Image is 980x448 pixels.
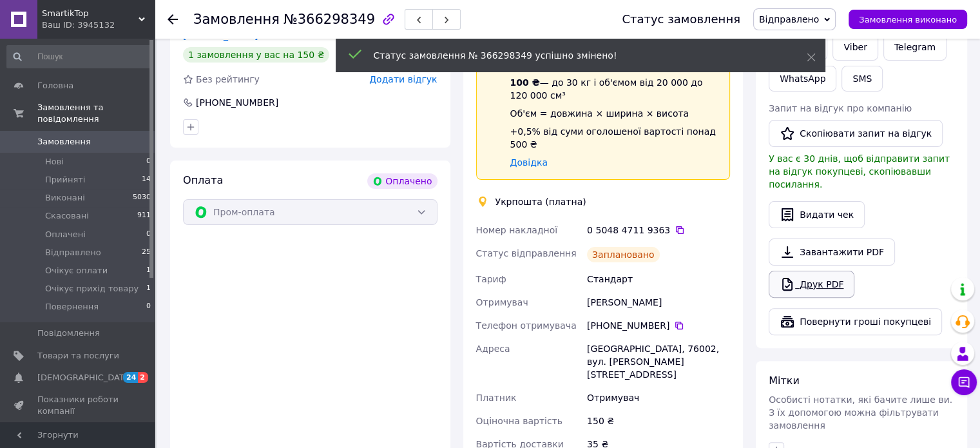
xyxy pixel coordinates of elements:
span: 2 [138,372,148,383]
span: Головна [37,80,73,92]
span: Отримувач [476,297,528,307]
span: Очікує прихід товару [45,283,139,295]
span: Замовлення [193,12,280,27]
span: Запит на відгук про компанію [769,103,912,113]
span: SmartikTop [42,8,139,19]
button: Повернути гроші покупцеві [769,308,942,335]
div: Ваш ID: 3945132 [42,19,155,31]
button: Замовлення виконано [849,10,967,29]
span: Додати відгук [369,74,437,84]
div: [PHONE_NUMBER] [587,319,730,332]
span: Номер накладної [476,225,558,235]
span: 0 [146,156,151,168]
span: Відправлено [759,14,819,24]
span: Оплата [183,174,223,186]
span: Оціночна вартість [476,416,562,426]
button: Чат з покупцем [951,369,977,395]
span: 100 ₴ [510,77,540,88]
span: Замовлення виконано [859,15,957,24]
span: Повідомлення [37,327,100,339]
div: Заплановано [587,247,660,262]
span: Скасовані [45,210,89,222]
a: Довідка [510,157,548,168]
a: WhatsApp [769,66,836,92]
div: 150 ₴ [584,409,733,433]
input: Пошук [6,45,152,68]
button: Скопіювати запит на відгук [769,120,943,147]
span: 25 [142,247,151,258]
a: Telegram [883,34,946,61]
span: 24 [123,372,138,383]
span: Телефон отримувача [476,320,577,331]
span: 1 [146,265,151,277]
span: 0 [146,229,151,240]
span: Тариф [476,274,506,284]
div: Статус замовлення [622,13,740,26]
span: Без рейтингу [196,74,260,84]
span: Повернення [45,301,99,313]
a: Viber [832,34,878,61]
span: Відправлено [45,247,101,258]
span: 5030 [133,192,151,204]
div: Укрпошта (платна) [492,195,590,208]
span: Замовлення та повідомлення [37,102,155,125]
span: Замовлення [37,136,91,148]
div: 0 5048 4711 9363 [587,224,730,237]
span: Адреса [476,344,510,354]
span: 0 [146,301,151,313]
span: Статус відправлення [476,248,577,258]
span: 14 [142,174,151,186]
div: Оплачено [367,173,437,189]
div: 1 замовлення у вас на 150 ₴ [183,47,329,63]
span: Товари та послуги [37,350,119,362]
span: Платник [476,393,517,403]
span: [DEMOGRAPHIC_DATA] [37,372,133,384]
span: 1 [146,283,151,295]
a: Друк PDF [769,271,854,298]
span: Очікує оплати [45,265,108,277]
a: [PERSON_NAME] [183,30,258,41]
button: SMS [841,66,883,92]
div: Об'єм = довжина × ширина × висота [510,107,720,120]
button: Видати чек [769,201,865,228]
span: Виконані [45,192,85,204]
span: Особисті нотатки, які бачите лише ви. З їх допомогою можна фільтрувати замовлення [769,394,952,431]
div: [PERSON_NAME] [584,291,733,314]
div: [GEOGRAPHIC_DATA], 76002, вул. [PERSON_NAME][STREET_ADDRESS] [584,337,733,386]
div: [PHONE_NUMBER] [195,96,280,109]
span: №366298349 [283,12,375,27]
div: — до 30 кг і об'ємом від 20 000 до 120 000 см³ [510,76,720,102]
div: Повернутися назад [168,13,178,26]
div: +0,5% від суми оголошеної вартості понад 500 ₴ [510,125,720,151]
span: Мітки [769,375,800,387]
span: У вас є 30 днів, щоб відправити запит на відгук покупцеві, скопіювавши посилання. [769,153,950,190]
span: Нові [45,156,64,168]
div: Стандарт [584,268,733,291]
div: Статус замовлення № 366298349 успішно змінено! [374,49,774,62]
a: Завантажити PDF [769,239,895,266]
div: Отримувач [584,386,733,409]
span: Показники роботи компанії [37,394,119,417]
span: Прийняті [45,174,85,186]
span: Оплачені [45,229,86,240]
span: 911 [137,210,151,222]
